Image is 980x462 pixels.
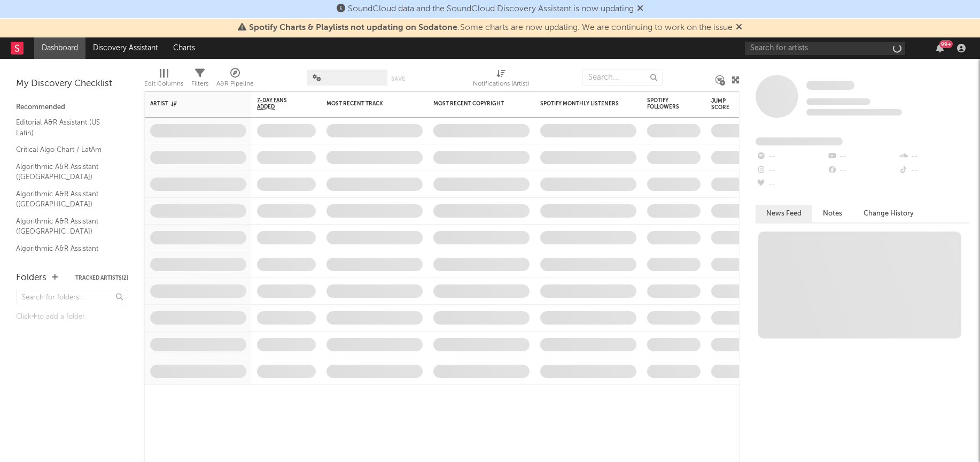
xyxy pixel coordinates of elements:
span: Fans Added by Platform [756,137,843,145]
span: SoundCloud data and the SoundCloud Discovery Assistant is now updating [348,5,634,13]
div: Spotify Monthly Listeners [540,101,620,107]
div: Artist [150,101,230,107]
div: Edit Columns [144,78,183,90]
button: Save [391,76,405,82]
div: Folders [16,272,46,284]
div: Jump Score [711,98,738,111]
button: Change History [853,205,924,222]
a: Algorithmic A&R Assistant ([GEOGRAPHIC_DATA]) [16,243,118,265]
div: -- [827,150,898,164]
div: -- [756,150,827,164]
input: Search for artists [745,42,905,55]
input: Search... [582,70,663,86]
div: A&R Pipeline [216,78,254,90]
div: Most Recent Track [326,101,407,107]
a: Critical Algo Chart / LatAm [16,144,118,156]
input: Search for folders... [16,290,128,305]
div: Most Recent Copyright [433,101,514,107]
div: Notifications (Artist) [473,64,529,95]
span: Dismiss [736,24,742,32]
button: 99+ [936,44,944,52]
div: Filters [191,64,208,95]
button: Tracked Artists(2) [75,275,128,281]
div: -- [756,164,827,178]
div: Recommended [16,101,128,114]
div: Notifications (Artist) [473,78,529,90]
div: -- [898,150,969,164]
div: A&R Pipeline [216,64,254,95]
span: Some Artist [806,81,854,90]
div: Filters [191,78,208,90]
a: Algorithmic A&R Assistant ([GEOGRAPHIC_DATA]) [16,161,118,183]
span: Spotify Charts & Playlists not updating on Sodatone [249,24,457,32]
div: Click to add a folder. [16,311,128,324]
span: Dismiss [637,5,643,13]
a: Charts [166,37,203,59]
span: Tracking Since: [DATE] [806,98,870,105]
div: -- [898,164,969,178]
a: Editorial A&R Assistant (US Latin) [16,117,118,138]
span: 0 fans last week [806,109,902,115]
div: -- [756,178,827,191]
a: Some Artist [806,80,854,91]
span: 7-Day Fans Added [257,97,300,110]
a: Discovery Assistant [85,37,166,59]
div: My Discovery Checklist [16,78,128,90]
a: Algorithmic A&R Assistant ([GEOGRAPHIC_DATA]) [16,188,118,210]
div: Edit Columns [144,64,183,95]
div: -- [827,164,898,178]
span: : Some charts are now updating. We are continuing to work on the issue [249,24,733,32]
button: Notes [812,205,853,222]
a: Dashboard [34,37,85,59]
button: News Feed [756,205,812,222]
a: Algorithmic A&R Assistant ([GEOGRAPHIC_DATA]) [16,215,118,237]
div: 99 + [939,40,953,48]
div: Spotify Followers [647,97,685,110]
